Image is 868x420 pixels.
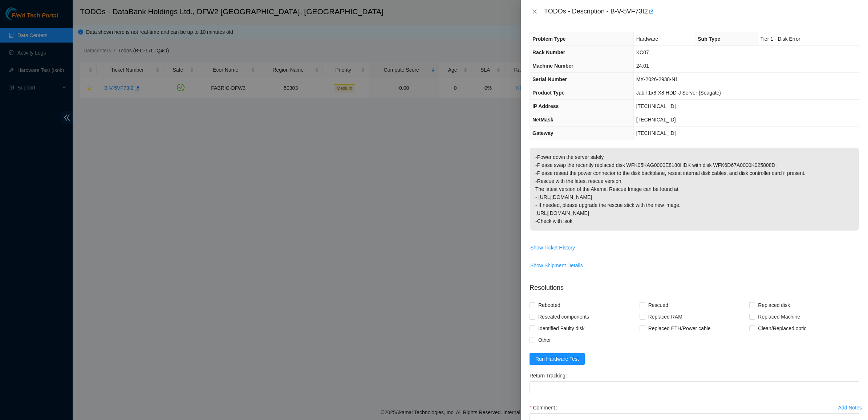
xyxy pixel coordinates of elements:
[532,49,565,55] span: Rack Number
[530,402,560,413] label: Comment
[838,405,862,410] div: Add Notes
[530,244,575,252] span: Show Ticket History
[532,76,567,82] span: Serial Number
[532,9,538,15] span: close
[760,36,800,42] span: Tier 1 - Disk Error
[530,8,540,15] button: Close
[636,63,649,69] span: 24:01
[532,117,553,123] span: NetMask
[755,323,809,334] span: Clean/Replaced optic
[636,103,676,109] span: [TECHNICAL_ID]
[636,36,658,42] span: Hardware
[532,36,566,42] span: Problem Type
[535,323,588,334] span: Identified Faulty disk
[530,261,583,269] span: Show Shipment Details
[698,36,720,42] span: Sub Type
[636,90,721,96] span: Jabil 1x8-X8 HDD-J Server {Seagate}
[535,311,592,323] span: Reseated components
[532,103,559,109] span: IP Address
[645,299,671,311] span: Rescued
[530,148,859,231] p: -Power down the server safely -Please swap the recently replaced disk WFK05KAG0000E8180HDK with d...
[636,117,676,123] span: [TECHNICAL_ID]
[535,355,579,363] span: Run Hardware Test
[532,90,564,96] span: Product Type
[755,299,793,311] span: Replaced disk
[530,370,571,381] label: Return Tracking
[636,49,649,55] span: KC07
[530,260,583,271] button: Show Shipment Details
[645,323,714,334] span: Replaced ETH/Power cable
[535,299,563,311] span: Rebooted
[544,6,859,17] div: TODOs - Description - B-V-5VF73I2
[532,63,573,69] span: Machine Number
[530,353,585,365] button: Run Hardware Test
[636,130,676,136] span: [TECHNICAL_ID]
[636,76,678,82] span: MX-2026-2938-N1
[535,334,554,346] span: Other
[645,311,685,323] span: Replaced RAM
[755,311,803,323] span: Replaced Machine
[530,381,859,393] input: Return Tracking
[530,242,575,253] button: Show Ticket History
[838,402,862,413] button: Add Notes
[530,277,859,293] p: Resolutions
[532,130,553,136] span: Gateway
